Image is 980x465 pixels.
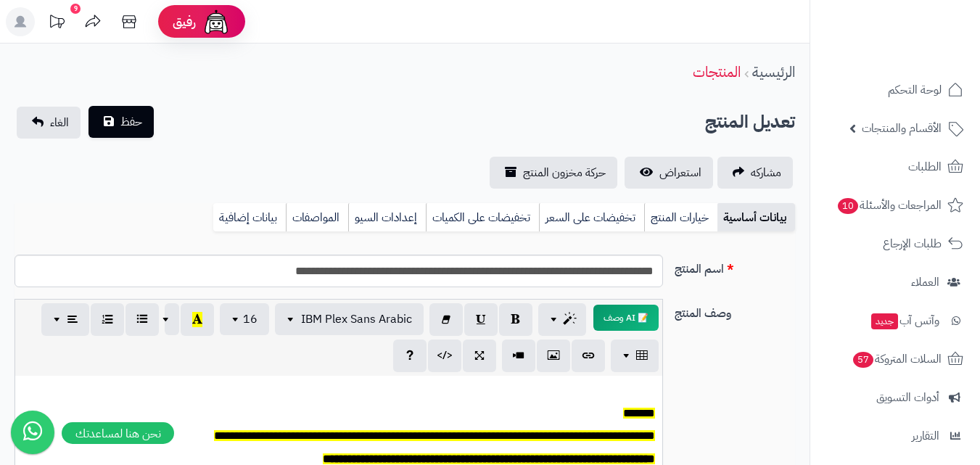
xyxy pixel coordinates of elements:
[213,203,286,232] a: بيانات إضافية
[876,387,939,408] span: أدوات التسويق
[693,61,741,83] a: المنتجات
[717,203,795,232] a: بيانات أساسية
[644,203,717,232] a: خيارات المنتج
[705,107,795,137] h2: تعديل المنتج
[870,310,939,331] span: وآتس آب
[819,73,971,107] a: لوحة التحكم
[853,352,873,368] span: 57
[50,114,69,131] span: الغاء
[852,349,942,369] span: السلات المتروكة
[819,226,971,261] a: طلبات الإرجاع
[348,203,426,232] a: إعدادات السيو
[243,310,258,328] span: 16
[752,61,795,83] a: الرئيسية
[426,203,539,232] a: تخفيضات على الكميات
[593,305,659,331] button: 📝 AI وصف
[523,164,606,181] span: حركة مخزون المنتج
[275,303,424,335] button: IBM Plex Sans Arabic
[88,106,154,138] button: حفظ
[912,426,939,446] span: التقارير
[286,203,348,232] a: المواصفات
[819,265,971,300] a: العملاء
[301,310,412,328] span: IBM Plex Sans Arabic
[819,380,971,415] a: أدوات التسويق
[836,195,942,215] span: المراجعات والأسئلة
[173,13,196,30] span: رفيق
[625,157,713,189] a: استعراض
[751,164,781,181] span: مشاركه
[490,157,617,189] a: حركة مخزون المنتج
[911,272,939,292] span: العملاء
[871,313,898,329] span: جديد
[819,149,971,184] a: الطلبات
[819,303,971,338] a: وآتس آبجديد
[38,7,75,40] a: تحديثات المنصة
[838,198,858,214] span: 10
[539,203,644,232] a: تخفيضات على السعر
[669,255,801,278] label: اسم المنتج
[819,419,971,453] a: التقارير
[908,157,942,177] span: الطلبات
[202,7,231,36] img: ai-face.png
[819,188,971,223] a: المراجعات والأسئلة10
[862,118,942,139] span: الأقسام والمنتجات
[888,80,942,100] span: لوحة التحكم
[883,234,942,254] span: طلبات الإرجاع
[717,157,793,189] a: مشاركه
[669,299,801,322] label: وصف المنتج
[17,107,81,139] a: الغاء
[70,4,81,14] div: 9
[881,37,966,67] img: logo-2.png
[659,164,701,181] span: استعراض
[120,113,142,131] span: حفظ
[220,303,269,335] button: 16
[819,342,971,376] a: السلات المتروكة57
